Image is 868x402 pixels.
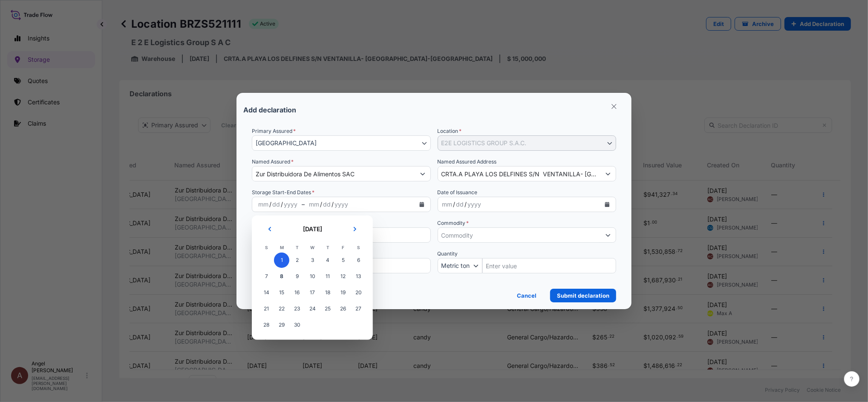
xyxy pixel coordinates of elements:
div: Monday, September 15, 2025 [274,285,289,300]
span: 2 [289,253,305,268]
span: 29 [274,317,289,333]
div: Wednesday, September 24, 2025 [305,301,320,316]
input: Full name [252,166,415,181]
div: Storage Date Range [334,199,349,210]
input: Enter Named Assured Address [438,166,601,181]
div: Wednesday, October 1, 2025 [305,317,320,333]
span: 13 [351,269,366,284]
section: Storage Date Range Storage Date Range [252,215,373,340]
div: Thursday, September 18, 2025 [320,285,335,300]
input: Commodity [438,227,601,243]
div: / [465,199,467,210]
span: 3 [305,253,320,268]
div: Storage Date Range [308,199,320,210]
th: F [335,243,351,252]
label: Commodity [438,219,469,227]
th: T [320,243,335,252]
div: year, [467,199,482,210]
span: 6 [351,253,366,268]
span: 17 [305,285,320,300]
div: / [320,199,322,210]
div: / [453,199,456,210]
span: 1 [274,253,289,268]
div: day, [456,199,465,210]
th: S [259,243,274,252]
label: Named Assured [252,158,294,166]
div: Wednesday, September 17, 2025 [305,285,320,300]
div: month, [441,199,453,210]
div: Storage Date Range [322,199,332,210]
div: Friday, September 19, 2025 [335,285,351,300]
span: – [302,200,305,209]
button: Quantity Unit [438,258,482,273]
div: Friday, September 26, 2025 [335,301,351,316]
div: Friday, September 5, 2025 [335,253,351,268]
div: Tuesday, September 23, 2025 [289,301,305,316]
div: Storage Date Range [257,199,269,210]
span: 14 [259,285,274,300]
div: Sunday, August 31, 2025 [259,253,274,268]
span: Primary Assured [252,127,296,135]
div: Saturday, September 13, 2025 [351,269,366,284]
div: Storage Date Range [252,197,431,212]
span: Metric ton [441,261,470,270]
div: / [281,199,283,210]
span: E2E LOGISTICS GROUP S.A.C. [441,139,527,147]
th: T [289,243,305,252]
div: Friday, October 3, 2025 [335,317,351,333]
div: Monday, September 29, 2025 [274,317,289,333]
span: 12 [335,269,351,284]
span: 27 [351,301,366,316]
div: Sunday, September 14, 2025 [259,285,274,300]
span: 25 [320,301,335,316]
span: 26 [335,301,351,316]
span: 30 [289,317,305,333]
div: Thursday, September 25, 2025 [320,301,335,316]
div: Sunday, September 28, 2025 [259,317,274,333]
div: Saturday, September 6, 2025 [351,253,366,268]
div: Storage Date Range [271,199,281,210]
h2: [DATE] [284,225,340,233]
p: Submit declaration [557,291,609,300]
button: Next [346,222,364,236]
span: Quantity [438,250,458,258]
div: Storage Date Range [283,199,298,210]
div: Tuesday, September 16, 2025 [289,285,305,300]
span: 19 [335,285,351,300]
span: 21 [259,301,274,316]
label: Named Assured Address [438,158,497,166]
span: 16 [289,285,305,300]
span: 7 [259,269,274,284]
div: Tuesday, September 30, 2025 [289,317,305,333]
span: 20 [351,285,366,300]
span: [GEOGRAPHIC_DATA] [256,139,317,147]
button: Show suggestions [600,166,616,181]
input: Quantity Amount [482,258,617,273]
div: Wednesday, September 10, 2025 [305,269,320,284]
span: 10 [305,269,320,284]
th: M [274,243,289,252]
span: 5 [335,253,351,268]
div: Saturday, October 4, 2025 [351,317,366,333]
div: Sunday, September 21, 2025 [259,301,274,316]
th: W [305,243,320,252]
span: Storage Start-End Dates [252,188,314,197]
div: Today, Monday, September 8, 2025 [274,269,289,284]
p: Cancel [517,291,536,300]
table: September 2025 [259,243,366,333]
div: Wednesday, September 3, 2025 [305,253,320,268]
span: 15 [274,285,289,300]
div: Monday, September 1, 2025 selected [274,253,289,268]
button: Previous [260,222,279,236]
span: 22 [274,301,289,316]
div: Thursday, September 11, 2025 [320,269,335,284]
div: Friday, September 12, 2025 [335,269,351,284]
div: September 2025 [259,222,366,333]
div: Saturday, September 20, 2025 [351,285,366,300]
span: 23 [289,301,305,316]
button: Show suggestions [415,166,430,181]
span: 11 [320,269,335,284]
div: Thursday, October 2, 2025 [320,317,335,333]
div: Tuesday, September 9, 2025 [289,269,305,284]
div: / [332,199,334,210]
